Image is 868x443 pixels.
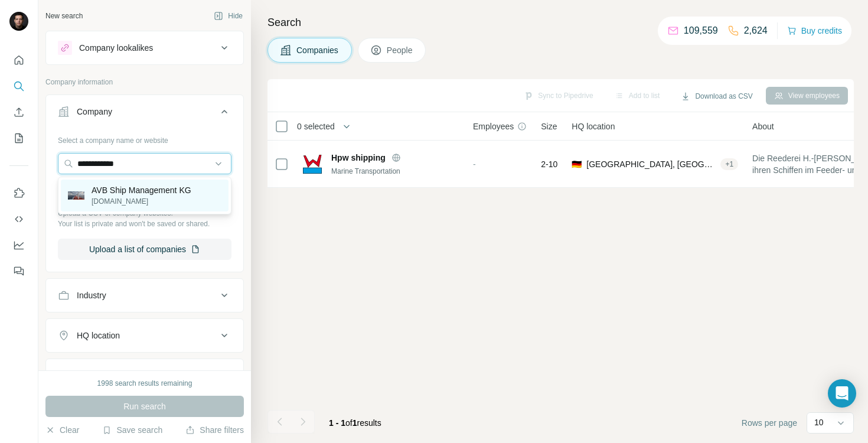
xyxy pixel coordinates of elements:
span: results [329,418,381,428]
h4: Search [267,14,854,31]
button: Quick start [9,50,28,71]
p: 2,624 [744,24,768,38]
div: Select a company name or website [58,131,231,146]
p: 109,559 [684,24,718,38]
button: Hide [205,7,251,25]
button: Save search [102,424,162,436]
span: [GEOGRAPHIC_DATA], [GEOGRAPHIC_DATA]|[GEOGRAPHIC_DATA] [586,158,716,170]
button: Download as CSV [673,87,761,105]
span: 0 selected [297,120,335,132]
div: 1998 search results remaining [97,378,192,389]
div: HQ location [77,330,120,341]
button: Feedback [9,260,28,282]
span: HQ location [572,120,615,132]
button: Search [9,76,28,97]
p: [DOMAIN_NAME] [92,196,191,207]
span: Employees [473,120,514,132]
button: Use Surfe on LinkedIn [9,183,28,204]
div: Industry [77,289,106,301]
div: New search [45,11,83,21]
button: Use Surfe API [9,209,28,230]
button: My lists [9,128,28,149]
p: Company information [45,77,244,87]
span: Companies [296,44,340,56]
span: 1 - 1 [329,418,345,428]
span: 1 [353,418,357,428]
span: About [752,120,774,132]
button: Enrich CSV [9,102,28,123]
span: Hpw shipping [331,152,386,164]
p: 10 [814,416,824,428]
button: Annual revenue ($) [46,361,243,390]
span: People [387,44,414,56]
span: 🇩🇪 [572,158,582,170]
span: Size [541,120,557,132]
button: HQ location [46,321,243,350]
img: AVB Ship Management KG [68,191,84,200]
div: + 1 [720,159,738,170]
span: Rows per page [742,417,797,429]
span: of [345,418,353,428]
div: Annual revenue ($) [77,370,147,382]
p: Your list is private and won't be saved or shared. [58,219,231,229]
div: Company [77,106,112,118]
p: AVB Ship Management KG [92,184,191,196]
button: Company lookalikes [46,34,243,62]
img: Avatar [9,12,28,31]
button: Share filters [185,424,244,436]
div: Open Intercom Messenger [828,379,856,408]
button: Upload a list of companies [58,239,231,260]
button: Dashboard [9,234,28,256]
button: Clear [45,424,79,436]
div: Company lookalikes [79,42,153,54]
img: Logo of Hpw shipping [303,155,322,174]
div: Marine Transportation [331,166,459,177]
span: 2-10 [541,158,557,170]
span: - [473,159,476,169]
button: Buy credits [787,22,842,39]
button: Industry [46,281,243,310]
button: Company [46,97,243,131]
